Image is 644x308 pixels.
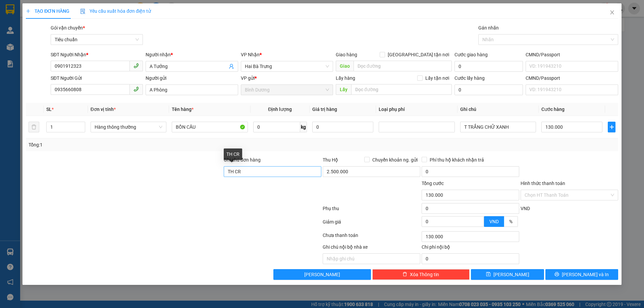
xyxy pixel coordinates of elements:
[458,103,539,116] th: Ghi chú
[372,269,470,280] button: deleteXóa Thông tin
[402,272,407,277] span: delete
[603,3,622,22] button: Close
[172,107,194,112] span: Tên hàng
[29,122,39,132] button: delete
[422,243,519,253] div: Chi phí nội bộ
[224,148,242,160] div: TH CR
[45,16,74,21] strong: 1900 633 614
[545,269,618,280] button: printer[PERSON_NAME] và In
[273,269,371,280] button: [PERSON_NAME]
[51,51,143,58] div: SĐT Người Nhận
[336,75,355,81] span: Lấy hàng
[322,218,421,230] div: Giảm giá
[554,272,559,277] span: printer
[51,38,77,41] span: ĐT: 0905 22 58 58
[509,219,513,224] span: %
[609,10,615,15] span: close
[3,29,50,36] span: ĐC: 660 [GEOGRAPHIC_DATA], [GEOGRAPHIC_DATA]
[245,61,329,71] span: Hai Bà Trưng
[300,122,307,132] span: kg
[172,122,248,132] input: VD: Bàn, Ghế
[471,269,544,280] button: save[PERSON_NAME]
[95,122,162,132] span: Hàng thông thường
[336,84,351,95] span: Lấy
[423,74,452,82] span: Lấy tận nơi
[526,74,618,82] div: CMND/Passport
[224,157,261,163] label: Ghi chú đơn hàng
[323,243,420,253] div: Ghi chú nội bộ nhà xe
[245,85,329,95] span: Bình Dương
[3,25,33,28] span: VP Gửi: Bình Dương
[562,271,609,278] span: [PERSON_NAME] và In
[55,35,139,45] span: Tiêu chuẩn
[29,141,249,148] div: Tổng: 1
[454,75,485,81] label: Cước lấy hàng
[454,52,488,57] label: Cước giao hàng
[91,107,116,112] span: Đơn vị tính
[410,271,439,278] span: Xóa Thông tin
[351,84,452,95] input: Dọc đường
[241,52,260,57] span: VP Nhận
[608,124,615,130] span: plus
[26,9,31,13] span: plus
[51,29,85,36] span: ĐC: Ngã 3 Easim ,[GEOGRAPHIC_DATA]
[493,271,529,278] span: [PERSON_NAME]
[454,84,523,95] input: Cước lấy hàng
[80,8,151,14] span: Yêu cầu xuất hóa đơn điện tử
[268,107,292,112] span: Định lượng
[478,25,499,30] label: Gán nhãn
[336,52,357,57] span: Giao hàng
[486,272,491,277] span: save
[51,74,143,82] div: SĐT Người Gửi
[304,271,340,278] span: [PERSON_NAME]
[541,107,565,112] span: Cước hàng
[51,25,85,30] span: Gói vận chuyển
[422,181,444,186] span: Tổng cước
[521,206,530,211] span: VND
[146,51,238,58] div: Người nhận
[323,253,420,264] input: Nhập ghi chú
[224,166,321,177] input: Ghi chú đơn hàng
[608,122,615,132] button: plus
[376,103,457,116] th: Loại phụ phí
[312,122,373,132] input: 0
[14,44,86,49] span: ----------------------------------------------
[521,181,565,186] label: Hình thức thanh toán
[460,122,536,132] input: Ghi Chú
[133,63,139,68] span: phone
[51,25,92,28] span: VP Nhận: [PERSON_NAME]
[427,156,487,164] span: Phí thu hộ khách nhận trả
[146,74,238,82] div: Người gửi
[454,61,523,72] input: Cước giao hàng
[354,61,452,71] input: Dọc đường
[336,61,354,71] span: Giao
[241,74,333,82] div: VP gửi
[322,205,421,217] div: Phụ thu
[322,232,421,243] div: Chưa thanh toán
[25,4,94,10] span: CTY TNHH DLVT TIẾN OANH
[30,50,70,55] span: GỬI KHÁCH HÀNG
[370,156,420,164] span: Chuyển khoản ng. gửi
[323,157,338,163] span: Thu Hộ
[489,219,499,224] span: VND
[46,107,52,112] span: SL
[526,51,618,58] div: CMND/Passport
[80,9,86,14] img: icon
[3,38,27,41] span: ĐT:0789 629 629
[229,64,234,69] span: user-add
[312,107,337,112] span: Giá trị hàng
[3,4,19,21] img: logo
[26,8,69,14] span: TẠO ĐƠN HÀNG
[26,11,93,15] strong: NHẬN HÀNG NHANH - GIAO TỐC HÀNH
[133,86,139,92] span: phone
[385,51,452,58] span: [GEOGRAPHIC_DATA] tận nơi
